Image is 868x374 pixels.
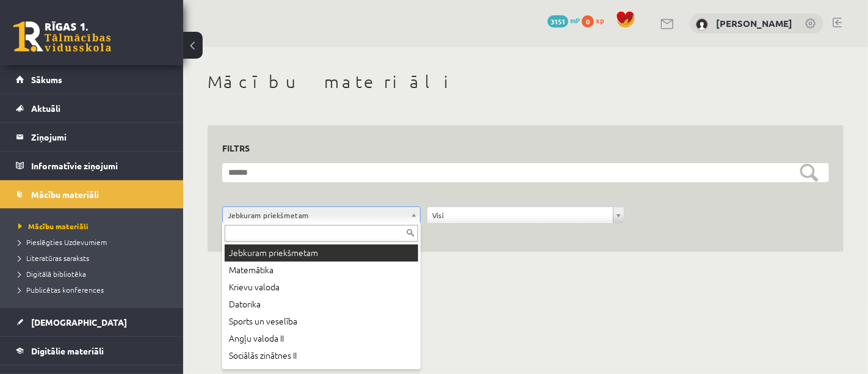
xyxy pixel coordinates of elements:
[225,296,418,313] div: Datorika
[225,262,418,279] div: Matemātika
[225,244,418,262] div: Jebkuram priekšmetam
[225,313,418,330] div: Sports un veselība
[225,279,418,296] div: Krievu valoda
[225,347,418,364] div: Sociālās zinātnes II
[225,330,418,347] div: Angļu valoda II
